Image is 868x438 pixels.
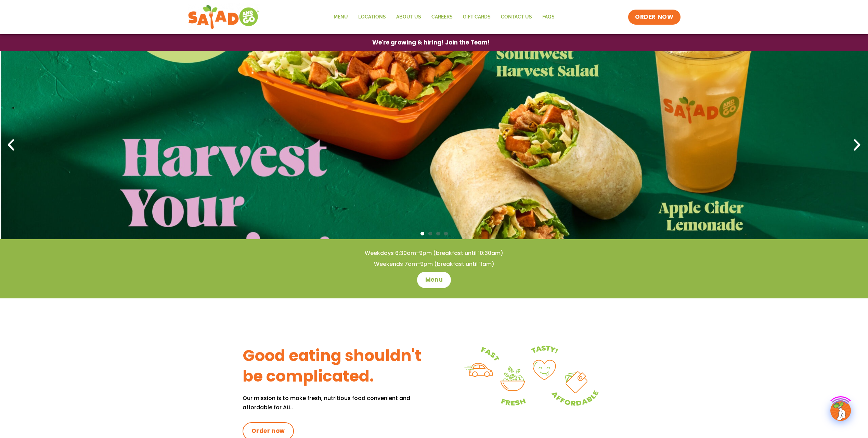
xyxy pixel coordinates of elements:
[537,9,560,25] a: FAQs
[251,427,285,435] span: Order now
[3,138,18,153] div: Previous slide
[14,260,854,268] h4: Weekends 7am-9pm (breakfast until 11am)
[417,272,451,288] a: Menu
[328,9,560,25] nav: Menu
[328,9,353,25] a: Menu
[496,9,537,25] a: Contact Us
[353,9,391,25] a: Locations
[14,249,854,257] h4: Weekdays 6:30am-9pm (breakfast until 10:30am)
[444,232,448,235] span: Go to slide 4
[426,9,458,25] a: Careers
[362,35,500,51] a: We're growing & hiring! Join the Team!
[458,9,496,25] a: GIFT CARDS
[428,232,432,235] span: Go to slide 2
[436,232,440,235] span: Go to slide 3
[391,9,426,25] a: About Us
[188,3,260,31] img: new-SAG-logo-768×292
[372,40,490,46] span: We're growing & hiring! Join the Team!
[243,346,434,387] h3: Good eating shouldn't be complicated.
[243,394,434,412] p: Our mission is to make fresh, nutritious food convenient and affordable for ALL.
[635,13,673,21] span: ORDER NOW
[850,138,865,153] div: Next slide
[425,276,443,284] span: Menu
[628,10,680,25] a: ORDER NOW
[420,232,424,235] span: Go to slide 1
